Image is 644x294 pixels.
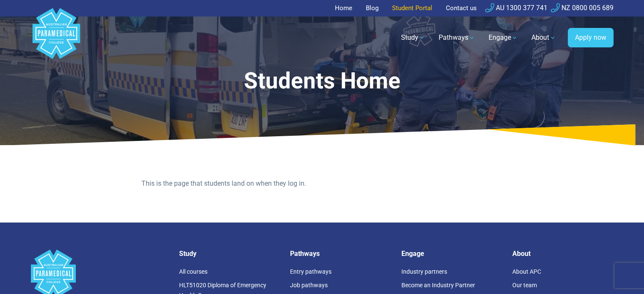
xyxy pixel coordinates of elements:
[434,26,480,49] a: Pathways
[526,26,561,49] a: About
[141,179,503,189] p: This is the page that students land on when they log in.
[512,268,541,275] a: About APC
[401,282,475,289] a: Become an Industry Partner
[568,28,614,47] a: Apply now
[551,4,614,12] a: NZ 0800 005 689
[104,68,541,94] h1: Students Home
[31,16,82,59] a: Australian Paramedical College
[485,4,547,12] a: AU 1300 377 741
[396,26,430,49] a: Study
[512,250,614,258] h5: About
[290,282,328,289] a: Job pathways
[179,268,207,275] a: All courses
[401,250,503,258] h5: Engage
[484,26,523,49] a: Engage
[290,268,332,275] a: Entry pathways
[401,268,447,275] a: Industry partners
[290,250,391,258] h5: Pathways
[179,250,280,258] h5: Study
[512,282,537,289] a: Our team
